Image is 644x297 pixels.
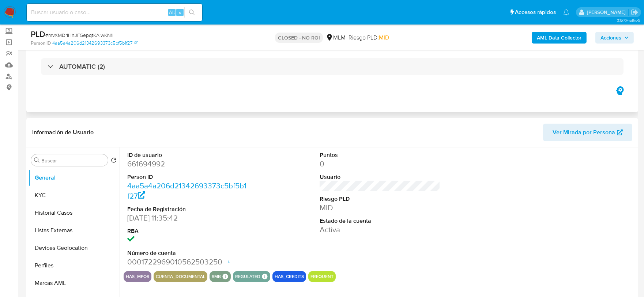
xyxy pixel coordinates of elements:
a: 4aa5a4a206d21342693373c5bf5b1f27 [127,180,246,201]
span: 3.157.1-hotfix-5 [617,17,640,23]
dd: 661694992 [127,159,248,169]
dd: 0 [320,159,441,169]
b: Person ID [31,40,51,46]
span: Alt [169,9,175,16]
a: Notificaciones [563,9,569,15]
button: Perfiles [28,257,120,274]
button: cuenta_documental [156,275,205,278]
b: AML Data Collector [537,32,581,44]
input: Buscar [41,157,105,164]
button: Buscar [34,157,40,163]
button: search-icon [184,7,199,18]
dt: ID de usuario [127,151,248,159]
span: # mvXMDrIHhJF5epqtKAIwKN1i [45,31,113,39]
button: frequent [310,275,334,278]
dt: Número de cuenta [127,249,248,257]
dt: Person ID [127,173,248,181]
dt: Estado de la cuenta [320,217,441,225]
button: Marcas AML [28,274,120,292]
span: s [179,9,181,16]
div: AUTOMATIC (2) [41,58,624,75]
dt: Fecha de Registración [127,205,248,213]
button: Volver al orden por defecto [111,157,117,165]
button: Devices Geolocation [28,239,120,257]
p: CLOSED - NO ROI [275,33,323,43]
dt: Puntos [320,151,441,159]
span: Accesos rápidos [515,8,556,16]
button: Listas Externas [28,222,120,239]
button: Acciones [595,32,634,44]
dt: RBA [127,227,248,235]
h1: Información de Usuario [32,129,94,136]
div: MLM [326,34,346,42]
button: has_mpos [126,275,149,278]
dd: Activa [320,225,441,235]
span: Riesgo PLD: [349,34,389,42]
span: Acciones [600,32,621,44]
b: PLD [31,28,45,40]
a: Salir [631,8,639,16]
button: General [28,169,120,187]
button: Ver Mirada por Persona [543,124,632,141]
input: Buscar usuario o caso... [27,8,202,17]
dd: [DATE] 11:35:42 [127,213,248,223]
button: has_credits [275,275,304,278]
button: KYC [28,187,120,204]
h3: AUTOMATIC (2) [59,63,105,71]
button: Historial Casos [28,204,120,222]
dd: 0001722969010562503250 [127,257,248,267]
dt: Usuario [320,173,441,181]
button: AML Data Collector [532,32,587,44]
dt: Riesgo PLD [320,195,441,203]
span: MID [379,33,389,42]
p: dalia.goicochea@mercadolibre.com.mx [587,9,628,16]
dd: MID [320,203,441,213]
button: smb [212,275,221,278]
span: Ver Mirada por Persona [553,124,615,141]
button: regulated [235,275,260,278]
a: 4aa5a4a206d21342693373c5bf5b1f27 [52,40,138,46]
